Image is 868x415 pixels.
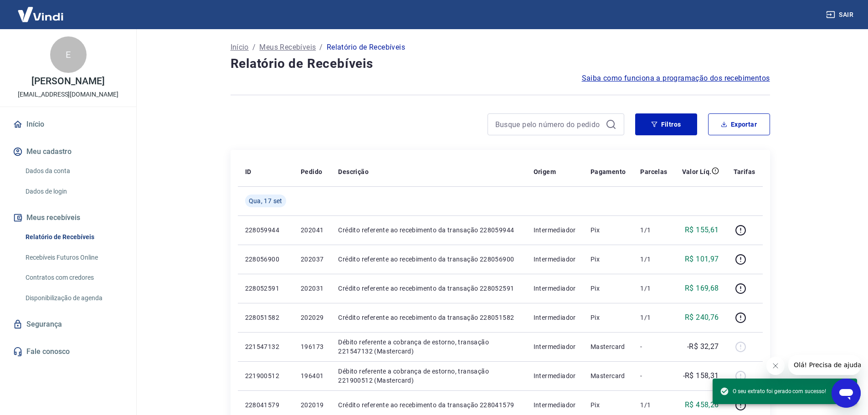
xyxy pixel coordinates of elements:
[685,400,719,410] p: R$ 458,26
[245,284,286,293] p: 228052591
[252,42,256,53] p: /
[582,73,770,84] a: Saiba como funciona a programação dos recebimentos
[635,113,697,135] button: Filtros
[22,268,125,287] a: Contratos com credores
[640,167,667,176] p: Parcelas
[640,371,667,380] p: -
[766,357,785,375] iframe: Fechar mensagem
[249,196,282,205] span: Qua, 17 set
[640,284,667,293] p: 1/1
[534,225,576,235] p: Intermediador
[708,113,770,135] button: Exportar
[245,342,286,351] p: 221547132
[22,162,125,180] a: Dados da conta
[338,367,519,385] p: Débito referente a cobrança de estorno, transação 221900512 (Mastercard)
[534,255,576,264] p: Intermediador
[245,255,286,264] p: 228056900
[11,314,125,334] a: Segurança
[245,371,286,380] p: 221900512
[259,42,316,53] a: Meus Recebíveis
[591,313,626,322] p: Pix
[685,254,719,265] p: R$ 101,97
[682,167,712,176] p: Valor Líq.
[338,167,369,176] p: Descrição
[687,341,719,352] p: -R$ 32,27
[11,208,125,228] button: Meus recebíveis
[22,228,125,246] a: Relatório de Recebíveis
[338,225,519,235] p: Crédito referente ao recebimento da transação 228059944
[640,342,667,351] p: -
[31,77,104,86] p: [PERSON_NAME]
[640,255,667,264] p: 1/1
[685,283,719,294] p: R$ 169,68
[338,255,519,264] p: Crédito referente ao recebimento da transação 228056900
[231,55,770,73] h4: Relatório de Recebíveis
[534,284,576,293] p: Intermediador
[591,400,626,410] p: Pix
[534,400,576,410] p: Intermediador
[685,225,719,236] p: R$ 155,61
[534,313,576,322] p: Intermediador
[301,225,324,235] p: 202041
[245,225,286,235] p: 228059944
[591,284,626,293] p: Pix
[50,36,87,73] div: E
[720,387,826,396] span: O seu extrato foi gerado com sucesso!
[11,342,125,362] a: Fale conosco
[824,6,857,23] button: Sair
[338,338,519,356] p: Débito referente a cobrança de estorno, transação 221547132 (Mastercard)
[591,255,626,264] p: Pix
[22,182,125,201] a: Dados de login
[22,248,125,267] a: Recebíveis Futuros Online
[685,312,719,323] p: R$ 240,76
[534,167,556,176] p: Origem
[245,313,286,322] p: 228051582
[5,6,77,14] span: Olá! Precisa de ajuda?
[788,355,861,375] iframe: Mensagem da empresa
[338,284,519,293] p: Crédito referente ao recebimento da transação 228052591
[18,90,118,99] p: [EMAIL_ADDRESS][DOMAIN_NAME]
[534,371,576,380] p: Intermediador
[534,342,576,351] p: Intermediador
[301,284,324,293] p: 202031
[245,167,252,176] p: ID
[591,167,626,176] p: Pagamento
[338,400,519,410] p: Crédito referente ao recebimento da transação 228041579
[327,42,405,53] p: Relatório de Recebíveis
[338,313,519,322] p: Crédito referente ao recebimento da transação 228051582
[301,400,324,410] p: 202019
[734,167,755,176] p: Tarifas
[640,225,667,235] p: 1/1
[832,379,861,408] iframe: Botão para abrir a janela de mensagens
[591,371,626,380] p: Mastercard
[301,371,324,380] p: 196401
[301,313,324,322] p: 202029
[683,370,719,381] p: -R$ 158,31
[319,42,323,53] p: /
[231,42,249,53] a: Início
[495,118,602,131] input: Busque pelo número do pedido
[591,225,626,235] p: Pix
[591,342,626,351] p: Mastercard
[301,255,324,264] p: 202037
[640,313,667,322] p: 1/1
[11,142,125,162] button: Meu cadastro
[301,167,322,176] p: Pedido
[11,0,70,28] img: Vindi
[640,400,667,410] p: 1/1
[11,114,125,134] a: Início
[301,342,324,351] p: 196173
[22,289,125,307] a: Disponibilização de agenda
[245,400,286,410] p: 228041579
